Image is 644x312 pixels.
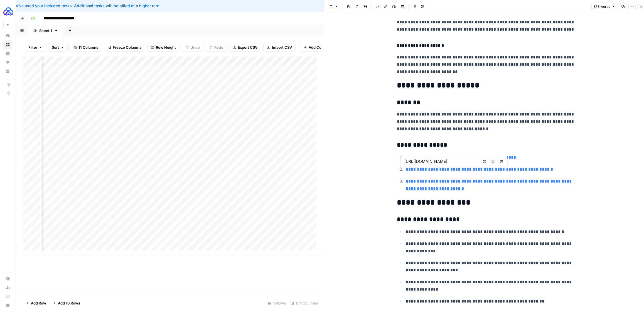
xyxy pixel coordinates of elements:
a: Browse [3,40,12,49]
div: You've used your included tasks. Additional tasks will be billed at a higher rate. [4,3,378,9]
button: Add 10 Rows [50,299,83,308]
span: Filter [28,45,37,50]
a: Insights [3,49,12,58]
a: Sheet 1 [28,25,63,36]
span: 873 words [594,4,610,9]
button: Freeze Columns [104,43,145,52]
button: Sort [48,43,68,52]
button: Import CSV [263,43,296,52]
span: 11 Columns [78,45,98,50]
button: Workspace: AUQ [3,4,12,18]
a: Your Data [3,67,12,76]
a: Opportunities [3,58,12,67]
div: Sheet 1 [39,28,52,33]
button: Help + Support [3,301,12,310]
a: Learning Hub [3,292,12,301]
span: Export CSV [238,45,257,50]
a: Usage [3,283,12,292]
a: Home [3,31,12,40]
span: Redo [214,45,223,50]
span: Add 10 Rows [58,300,80,306]
button: 873 words [591,3,618,10]
button: Export CSV [229,43,261,52]
button: Undo [182,43,203,52]
span: Add Column [309,45,330,50]
div: 11/11 Columns [288,299,320,308]
button: Redo [206,43,227,52]
button: Add Row [23,299,50,308]
a: Settings [3,274,12,283]
div: 19 Rows [266,299,288,308]
span: Freeze Columns [113,45,141,50]
span: Add Row [31,300,46,306]
button: Filter [25,43,46,52]
span: Row Height [156,45,176,50]
span: Undo [190,45,200,50]
span: Import CSV [272,45,292,50]
button: Add Column [300,43,334,52]
img: AUQ Logo [3,6,13,16]
button: Row Height [147,43,180,52]
span: Sort [52,45,59,50]
button: 11 Columns [70,43,102,52]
